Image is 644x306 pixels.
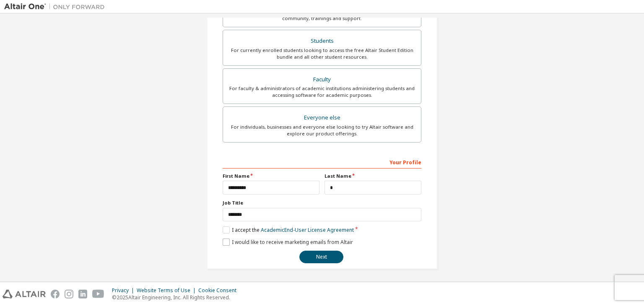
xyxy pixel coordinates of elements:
div: For individuals, businesses and everyone else looking to try Altair software and explore our prod... [228,124,416,137]
div: Website Terms of Use [137,287,198,294]
div: Cookie Consent [198,287,241,294]
img: linkedin.svg [78,290,87,298]
img: facebook.svg [51,290,60,298]
div: For currently enrolled students looking to access the free Altair Student Edition bundle and all ... [228,47,416,60]
label: I would like to receive marketing emails from Altair [223,239,353,246]
label: Last Name [325,173,421,179]
img: altair_logo.svg [3,290,46,298]
label: First Name [223,173,319,179]
div: Everyone else [228,112,416,124]
img: youtube.svg [92,290,104,298]
div: Your Profile [223,155,421,169]
div: For faculty & administrators of academic institutions administering students and accessing softwa... [228,85,416,99]
p: © 2025 Altair Engineering, Inc. All Rights Reserved. [112,294,241,301]
div: Privacy [112,287,137,294]
label: I accept the [223,226,354,233]
label: Job Title [223,200,421,206]
div: Students [228,35,416,47]
button: Next [299,251,343,263]
a: Academic End-User License Agreement [261,226,354,233]
div: Faculty [228,74,416,86]
img: Altair One [4,3,109,11]
img: instagram.svg [65,290,73,298]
